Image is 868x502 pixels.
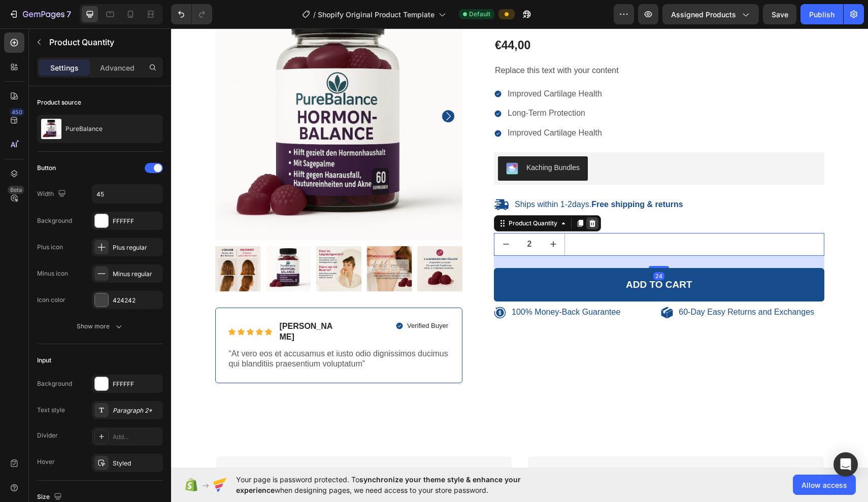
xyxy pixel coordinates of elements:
div: Product Quantity [336,190,388,199]
div: Styled [113,459,160,468]
div: €44,00 [323,9,653,26]
button: Allow access [793,475,856,495]
div: Divider [37,431,58,440]
button: increment [371,205,393,227]
input: Auto [92,185,162,203]
img: KachingBundles.png [335,134,347,146]
div: 24 [482,244,493,252]
div: Undo/Redo [171,4,212,24]
span: Assigned Products [671,9,736,20]
p: [PERSON_NAME] [109,293,165,314]
div: Background [37,216,72,225]
strong: Free shipping & returns [420,172,512,180]
p: Improved Cartilage Health [337,99,431,110]
div: Replace this text with your content [323,34,653,51]
div: 424242 [113,296,160,305]
div: FFFFFF [113,380,160,389]
div: Plus regular [113,243,160,252]
div: Hover [37,457,55,466]
div: Background [37,379,72,388]
input: quantity [346,205,371,227]
p: 100% Money-Back Guarantee [341,279,449,289]
p: Improved Cartilage Health [337,60,431,71]
div: 450 [10,108,24,116]
div: Quantity [323,188,653,200]
span: Save [772,10,788,19]
div: Icon color [37,295,65,305]
div: FFFFFF [113,217,160,226]
div: Add to cart [455,250,521,263]
p: Long-Term Protection [337,80,431,90]
button: Add to cart [323,240,653,274]
span: Your page is password protected. To when designing pages, we need access to your store password. [236,474,560,495]
img: product feature img [41,119,61,139]
div: Plus icon [37,243,63,252]
p: Product Quantity [49,36,159,48]
button: Kaching Bundles [327,128,417,152]
div: Add... [113,432,160,442]
p: Verified Buyer [236,293,277,302]
button: 7 [4,4,76,24]
div: Minus icon [37,269,68,278]
div: Show more [77,321,124,331]
p: PureBalance [65,125,103,132]
p: Ships within 1-2days. [344,171,512,182]
div: Text style [37,406,65,415]
div: Width [37,187,68,201]
span: Shopify Original Product Template [318,9,435,20]
span: Allow access [802,480,847,490]
p: 60-Day Easy Returns and Exchanges [508,279,643,289]
div: Input [37,356,51,365]
div: Minus regular [113,270,160,279]
p: 7 [66,8,71,20]
div: Beta [8,186,24,194]
p: “At vero eos et accusamus et iusto odio dignissimos ducimus qui blanditiis praesentium voluptatum” [58,320,278,342]
p: Settings [50,62,79,73]
div: Publish [809,9,834,20]
button: Show more [37,317,163,336]
span: Default [469,10,490,19]
p: Advanced [100,62,135,73]
button: Publish [800,4,843,24]
button: decrement [323,205,346,227]
div: Product source [37,98,81,107]
button: Save [763,4,796,24]
div: Button [37,163,56,173]
button: Assigned Products [662,4,759,24]
span: synchronize your theme style & enhance your experience [236,475,521,494]
div: Paragraph 2* [113,406,160,415]
div: Open Intercom Messenger [833,452,858,477]
span: / [313,9,316,20]
div: Kaching Bundles [355,134,409,145]
iframe: Design area [171,28,868,467]
button: Carousel Next Arrow [271,82,283,94]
